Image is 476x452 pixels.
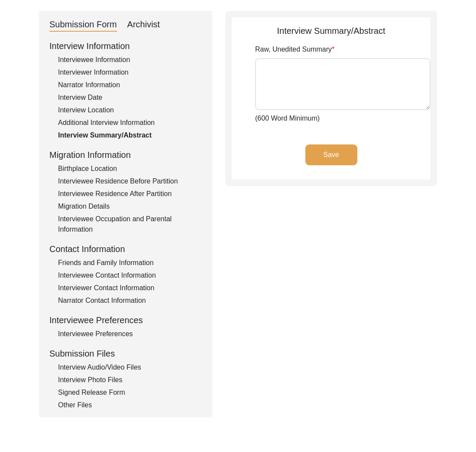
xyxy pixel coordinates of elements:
[58,283,202,293] div: Interviewer Contact Information
[58,270,202,281] div: Interviewee Contact Information
[58,189,202,199] div: Interviewee Residence After Partition
[58,118,202,128] div: Additional Interview Information
[49,314,202,327] div: Interviewee Preferences
[49,39,202,52] div: Interview Information
[58,92,202,103] div: Interview Date
[255,44,334,55] label: Raw, Unedited Summary
[58,176,202,187] div: Interviewee Residence Before Partition
[49,242,202,255] div: Contact Information
[232,24,431,37] div: Interview Summary/Abstract
[58,295,202,306] div: Narrator Contact Information
[49,148,202,161] div: Migration Information
[58,164,202,174] div: Birthplace Location
[58,362,202,373] div: Interview Audio/Video Files
[255,44,431,124] div: (600 Word Minimum)
[58,258,202,268] div: Friends and Family Information
[58,214,202,235] div: Interviewee Occupation and Parental Information
[58,80,202,90] div: Narrator Information
[305,144,357,165] button: Save
[58,130,202,141] div: Interview Summary/Abstract
[49,18,117,32] div: Submission Form
[58,105,202,115] div: Interview Location
[58,67,202,78] div: Interviewer Information
[58,400,202,410] div: Other Files
[58,375,202,385] div: Interview Photo Files
[58,329,202,339] div: Interviewee Preferences
[58,201,202,212] div: Migration Details
[127,18,160,32] div: Archivist
[58,55,202,65] div: Interviewee Information
[49,347,202,360] div: Submission Files
[58,387,202,398] div: Signed Release Form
